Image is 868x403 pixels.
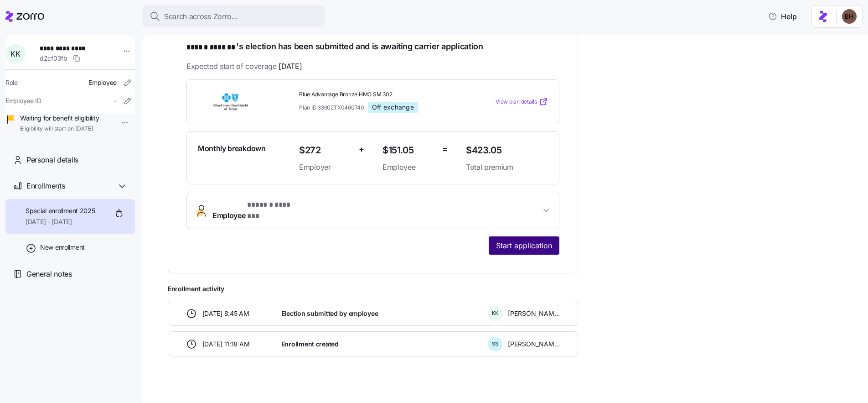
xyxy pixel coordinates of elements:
span: $272 [299,143,351,158]
span: d2cf03fb [40,54,67,63]
span: Enrollment activity [168,284,578,293]
span: [DATE] 8:45 AM [202,309,249,318]
span: Eligibility will start on [DATE] [20,125,99,133]
h1: 's election has been submitted and is awaiting carrier application [186,41,559,53]
span: S S [492,341,498,346]
span: View plan details [496,98,537,106]
span: Personal details [26,154,78,166]
span: Help [768,11,797,22]
span: Start application [496,240,552,251]
span: [PERSON_NAME] [508,340,560,349]
button: Search across Zorro... [142,5,325,27]
span: K K [10,50,20,58]
span: + [359,143,364,156]
span: Enrollments [26,180,65,192]
span: General notes [26,268,72,280]
span: Search across Zorro... [164,11,238,22]
span: Plan ID: 33602TX0460740 [299,104,364,111]
span: K K [492,311,498,316]
span: Election submitted by employee [281,309,378,318]
button: Help [761,7,804,26]
span: [DATE] 11:18 AM [202,340,250,349]
span: - [114,96,117,105]
span: Total premium [466,162,548,173]
span: Role [5,78,18,87]
span: [DATE] [279,61,302,72]
span: Blue Advantage Bronze HMO SM 302 [299,91,459,99]
span: [PERSON_NAME] [508,309,560,318]
span: Employee ID [5,96,41,105]
span: Expected start of coverage [186,61,302,72]
span: $423.05 [466,143,548,158]
span: Employer [299,162,351,173]
span: Employee [212,199,300,221]
span: Special enrollment 2025 [26,206,95,215]
span: Off exchange [372,103,414,111]
img: c3c218ad70e66eeb89914ccc98a2927c [842,9,857,24]
span: Enrollment created [281,340,339,349]
span: Employee [88,78,117,87]
span: $151.05 [382,143,435,158]
img: Blue Cross and Blue Shield of Texas [198,91,263,112]
span: Waiting for benefit eligibility [20,114,99,123]
span: Monthly breakdown [198,143,266,154]
span: Employee [382,162,435,173]
span: New enrollment [40,243,85,252]
a: View plan details [496,97,548,106]
span: = [442,143,448,156]
span: [DATE] - [DATE] [26,217,95,226]
button: Start application [489,236,559,255]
